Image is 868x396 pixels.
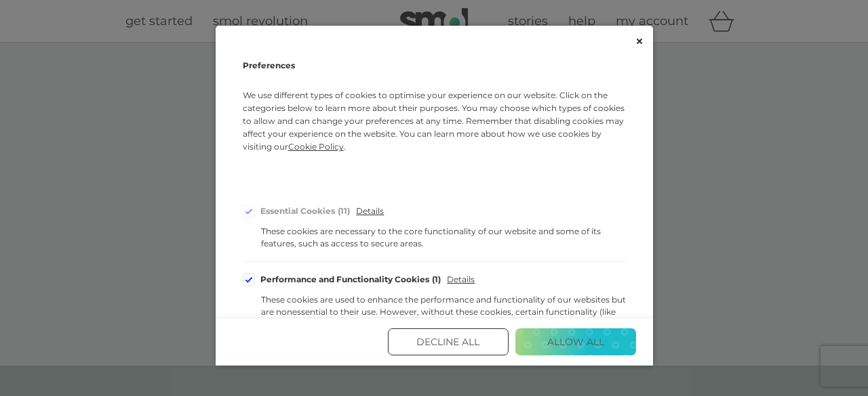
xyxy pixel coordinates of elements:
div: Essential Cookies [260,207,351,215]
h2: Preferences [243,57,626,74]
div: Performance and Functionality Cookies [260,276,441,284]
button: Close [636,36,643,47]
div: 11 [338,207,350,215]
span: Details [447,276,475,284]
div: 1 [432,276,441,284]
p: We use different types of cookies to optimise your experience on our website. Click on the catego... [243,89,626,173]
div: These cookies are used to enhance the performance and functionality of our websites but are nones... [261,294,626,330]
button: Allow All [515,328,636,355]
button: Decline All [388,328,509,355]
span: Cookie Policy [288,141,344,152]
span: Details [356,207,384,215]
div: Cookie Consent Preferences [216,26,653,366]
div: These cookies are necessary to the core functionality of our website and some of its features, su... [261,225,626,250]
